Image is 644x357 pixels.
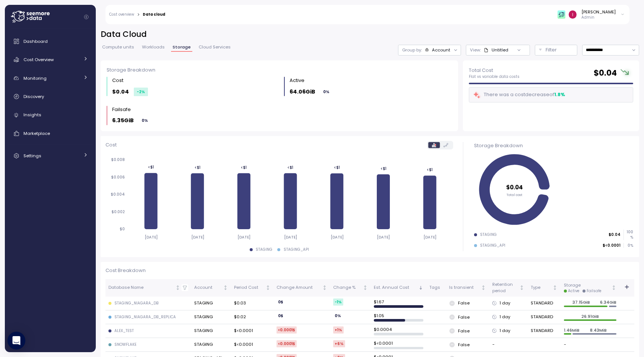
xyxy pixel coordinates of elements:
[114,301,158,306] div: STAGING_NIAGARA_DB
[277,284,321,291] div: Change Amount
[120,227,125,231] tspan: $0
[624,230,633,240] p: 100 %
[458,300,470,306] p: False
[423,235,436,240] tspan: [DATE]
[473,91,565,99] div: There was a cost decrease of
[8,148,93,163] a: Settings
[371,324,426,338] td: $ 0.0004
[23,112,41,118] span: Insights
[569,10,577,18] img: ACg8ocKLuhHFaZBJRg6H14Zm3JrTaqN1bnDy5ohLcNYWE-rfMITsOg=s96-c
[594,68,617,79] h2: $ 0.04
[142,45,165,49] span: Workloads
[333,340,345,347] div: +6 %
[102,45,134,49] span: Compute units
[274,279,330,297] th: Change AmountNot sorted
[287,165,293,170] tspan: <$1
[112,106,131,113] div: Failsafe
[469,74,520,79] p: Flat vs variable data costs
[600,299,616,305] p: 6.34GiB
[374,284,417,291] div: Est. Annual Cost
[587,288,602,294] div: Failsafe
[581,15,616,20] p: Admin
[101,29,639,40] h2: Data Cloud
[112,88,129,96] p: $0.04
[446,279,489,297] th: Is transientNot sorted
[492,328,525,334] div: 1 day
[492,300,525,307] div: 1 day
[8,71,93,86] a: Monitoring
[112,116,134,125] p: 6.35GiB
[535,45,577,56] button: Filter
[568,288,580,294] div: Active
[581,327,616,333] p: 8.43MiB
[105,141,117,149] p: Cost
[611,285,616,290] div: Not sorted
[527,310,561,324] td: STANDARD
[199,45,231,49] span: Cloud Services
[23,38,48,44] span: Dashboard
[194,165,200,170] tspan: <$1
[231,279,274,297] th: Period CostNot sorted
[109,13,134,16] a: Cost overview
[333,326,344,334] div: +1 %
[290,77,304,84] div: Active
[558,10,565,18] img: 65f98ecb31a39d60f1f315eb.PNG
[552,285,558,290] div: Not sorted
[241,165,247,170] tspan: <$1
[320,88,332,96] div: 0 %
[231,324,274,338] td: $<0.0001
[480,243,505,248] div: STAGING_API
[489,338,528,352] td: -
[531,284,552,291] div: Type
[143,13,165,16] div: Data cloud
[231,297,274,310] td: $0.03
[322,285,327,290] div: Not sorted
[114,342,136,347] div: SNOWFLAKE
[371,297,426,310] td: $ 1.67
[111,209,125,214] tspan: $0.002
[23,75,47,81] span: Monitoring
[527,297,561,310] td: STANDARD
[527,324,561,338] td: STANDARD
[330,279,371,297] th: Change %Not sorted
[111,157,125,162] tspan: $0.008
[290,88,315,96] p: 64.06GiB
[603,243,621,248] p: $<0.0001
[333,284,362,291] div: Change %
[8,52,93,67] a: Cost Overview
[8,89,93,104] a: Discovery
[609,232,621,237] p: $0.04
[191,279,231,297] th: AccountNot sorted
[330,235,343,240] tspan: [DATE]
[82,14,91,20] button: Collapse navigation
[458,314,470,320] p: False
[111,175,125,180] tspan: $0.006
[234,284,264,291] div: Period Cost
[363,285,368,290] div: Not sorted
[265,285,271,290] div: Not sorted
[564,327,580,333] p: 1.46MiB
[449,284,480,291] div: Is transient
[148,165,154,170] tspan: <$1
[175,285,180,290] div: Not sorted
[277,312,285,319] div: 0 $
[371,279,426,297] th: Est. Annual CostSorted descending
[546,46,557,54] p: Filter
[561,338,619,352] td: -
[334,165,340,170] tspan: <$1
[191,338,231,352] td: STAGING
[277,326,297,334] div: <0.0001 $
[333,312,342,319] div: 0 %
[191,235,204,240] tspan: [DATE]
[23,94,44,99] span: Discovery
[484,47,508,53] div: Untitled
[377,235,390,240] tspan: [DATE]
[139,116,151,125] div: 0 %
[7,332,25,350] div: Open Intercom Messenger
[481,285,486,290] div: Not sorted
[527,279,561,297] th: TypeNot sorted
[23,130,50,136] span: Marketplace
[458,342,470,348] p: False
[191,324,231,338] td: STAGING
